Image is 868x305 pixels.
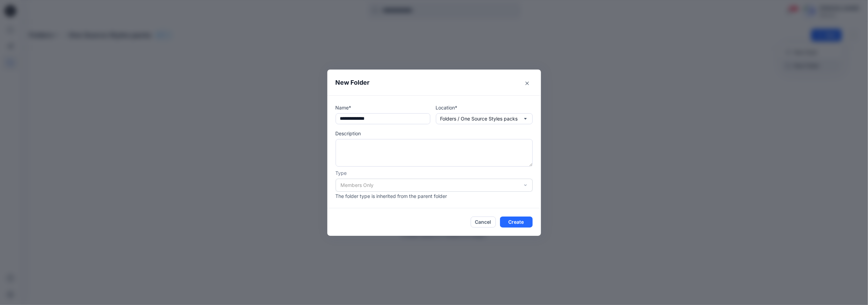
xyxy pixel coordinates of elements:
[336,104,430,111] p: Name*
[440,115,518,123] p: Folders / One Source Styles packs
[436,113,533,124] button: Folders / One Source Styles packs
[327,70,541,95] header: New Folder
[336,192,533,200] p: The folder type is inherited from the parent folder
[336,130,533,137] p: Description
[522,78,533,89] button: Close
[500,217,533,228] button: Create
[436,104,533,111] p: Location*
[336,169,533,177] p: Type
[471,217,496,228] button: Cancel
